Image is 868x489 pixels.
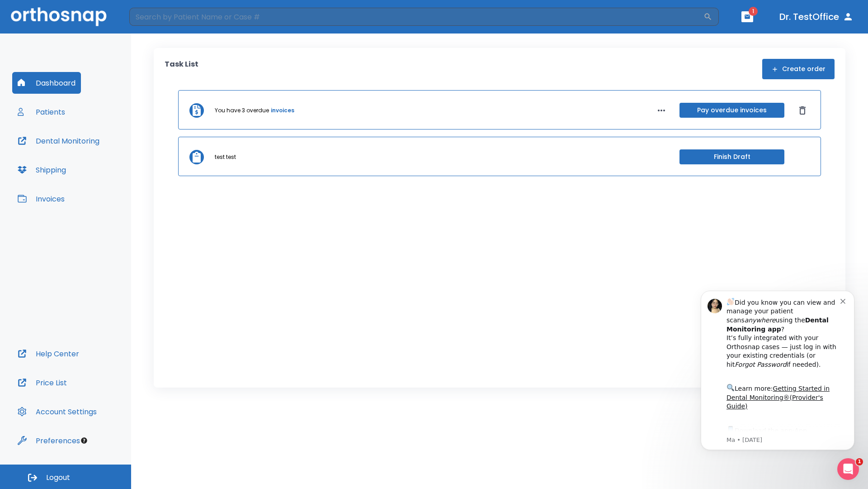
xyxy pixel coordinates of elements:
[12,401,102,422] button: Account Settings
[856,458,863,465] span: 1
[271,106,294,115] a: invoices
[12,72,81,94] button: Dashboard
[46,473,70,483] span: Logout
[762,59,835,79] button: Create order
[39,159,153,167] p: Message from Ma, sent 1w ago
[12,343,85,364] button: Help Center
[39,148,153,194] div: Download the app: | ​ Let us know if you need help getting started!
[215,106,269,115] p: You have 3 overdue
[837,458,859,480] iframe: Intercom live chat
[776,9,857,25] button: Dr. TestOffice
[12,372,72,393] button: Price List
[215,153,236,161] p: test test
[12,101,71,123] button: Patients
[11,7,107,26] img: Orthosnap
[80,436,88,445] div: Tooltip anchor
[749,7,758,16] span: 1
[12,159,71,181] button: Shipping
[153,19,160,27] button: Dismiss notification
[12,130,105,152] button: Dental Monitoring
[39,150,120,166] a: App Store
[679,149,784,164] button: Finish Draft
[687,277,868,465] iframe: Intercom notifications message
[12,430,85,451] button: Preferences
[129,8,703,26] input: Search by Patient Name or Case #
[795,103,810,118] button: Dismiss
[679,103,784,118] button: Pay overdue invoices
[165,59,198,79] p: Task List
[12,188,70,210] button: Invoices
